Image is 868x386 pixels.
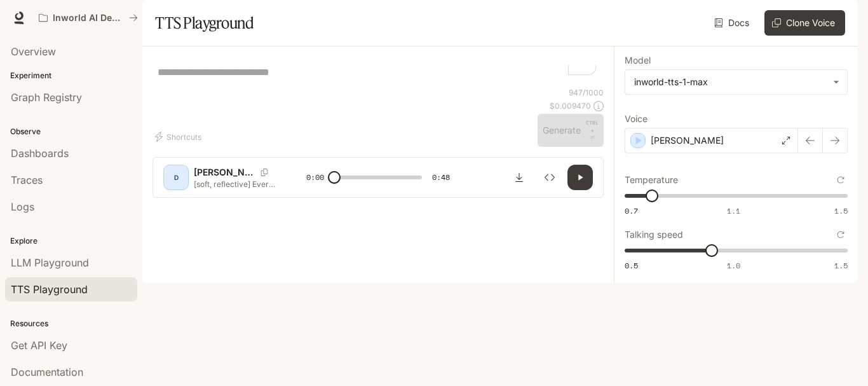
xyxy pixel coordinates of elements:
button: Copy Voice ID [255,169,273,176]
span: 0:48 [432,171,450,184]
h1: TTS Playground [155,10,254,36]
button: All workspaces [33,5,144,31]
span: 0.7 [625,205,638,216]
span: 1.5 [834,205,848,216]
p: [PERSON_NAME] [194,166,255,179]
textarea: To enrich screen reader interactions, please activate Accessibility in Grammarly extension settings [158,65,599,79]
p: $ 0.009470 [550,100,591,111]
button: Inspect [537,165,562,190]
span: 1.5 [834,260,848,271]
a: Docs [712,10,754,36]
span: 0.5 [625,260,638,271]
div: inworld-tts-1-max [625,70,847,94]
p: [soft, reflective] Ever freeze before speaking up? Or feel like everyone else “has it”—except you... [194,179,276,190]
p: 947 / 1000 [569,87,604,98]
p: Voice [625,114,648,123]
span: 1.1 [727,205,740,216]
button: Clone Voice [764,10,845,36]
p: Inworld AI Demos [53,13,124,24]
p: Model [625,56,651,65]
div: D [166,167,186,188]
button: Reset to default [834,173,848,187]
p: Talking speed [625,230,683,239]
p: [PERSON_NAME] [651,134,724,147]
p: Temperature [625,176,678,184]
span: 0:00 [306,171,324,184]
button: Download audio [506,165,532,190]
button: Shortcuts [153,127,207,147]
button: Reset to default [834,228,848,242]
span: 1.0 [727,260,740,271]
div: inworld-tts-1-max [634,76,827,88]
